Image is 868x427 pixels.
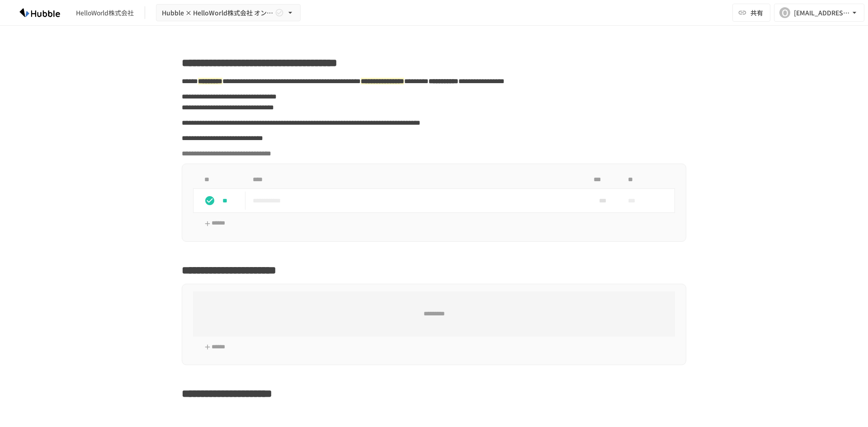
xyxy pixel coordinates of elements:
[774,4,864,22] button: O[EMAIL_ADDRESS][DOMAIN_NAME]
[750,8,763,18] span: 共有
[779,7,790,18] div: O
[156,4,301,22] button: Hubble × HelloWorld株式会社 オンボーディングプロジェクト
[162,7,273,19] span: Hubble × HelloWorld株式会社 オンボーディングプロジェクト
[11,5,69,20] img: HzDRNkGCf7KYO4GfwKnzITak6oVsp5RHeZBEM1dQFiQ
[76,8,134,18] div: HelloWorld株式会社
[732,4,770,22] button: 共有
[794,7,850,19] div: [EMAIL_ADDRESS][DOMAIN_NAME]
[201,192,219,210] button: status
[193,171,675,213] table: task table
